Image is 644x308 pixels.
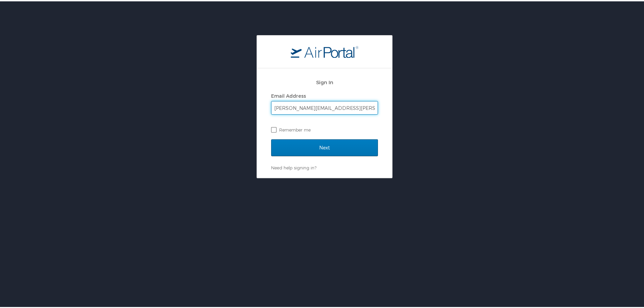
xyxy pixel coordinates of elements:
label: Email Address [271,92,306,97]
input: Next [271,138,378,155]
label: Remember me [271,123,378,134]
a: Need help signing in? [271,164,316,169]
h2: Sign In [271,77,378,85]
img: logo [291,44,358,56]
